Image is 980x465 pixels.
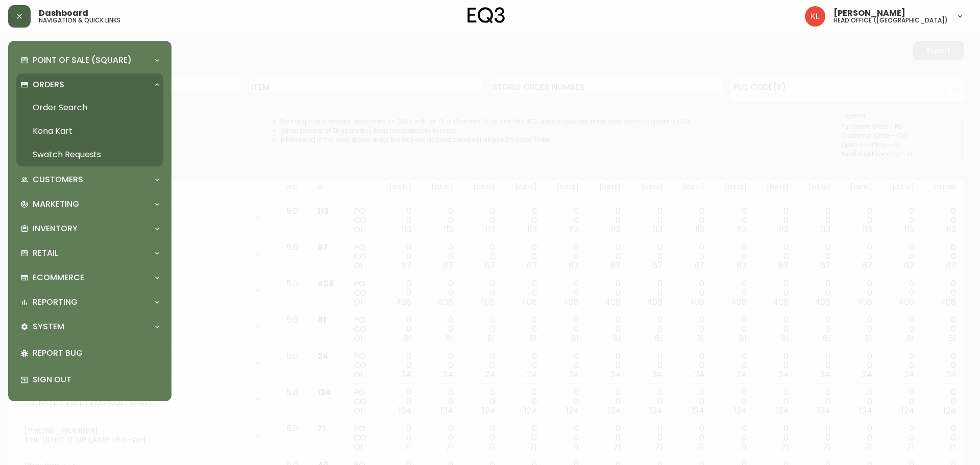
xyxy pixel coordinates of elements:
h5: navigation & quick links [39,17,120,23]
img: 2c0c8aa7421344cf0398c7f872b772b5 [805,6,825,27]
p: Customers [33,174,83,185]
p: Orders [33,79,64,90]
p: Marketing [33,199,79,210]
h5: head office ([GEOGRAPHIC_DATA]) [834,17,948,23]
div: Customers [16,168,163,191]
div: Point of Sale (Square) [16,49,163,71]
img: logo [468,7,505,23]
p: Point of Sale (Square) [33,55,132,66]
span: [PERSON_NAME] [834,9,905,17]
a: Order Search [16,96,163,119]
div: Ecommerce [16,266,163,289]
div: Marketing [16,193,163,215]
p: Sign Out [33,374,159,385]
div: Inventory [16,217,163,240]
div: System [16,315,163,338]
span: Dashboard [39,9,88,17]
div: Sign Out [16,366,163,393]
a: Swatch Requests [16,143,163,166]
p: Ecommerce [33,272,84,283]
div: Orders [16,74,163,96]
p: Report Bug [33,348,159,359]
p: Retail [33,248,58,259]
p: Reporting [33,297,78,308]
div: Reporting [16,291,163,313]
p: System [33,321,64,332]
div: Report Bug [16,340,163,366]
p: Inventory [33,223,78,234]
a: Kona Kart [16,119,163,143]
div: Retail [16,242,163,264]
